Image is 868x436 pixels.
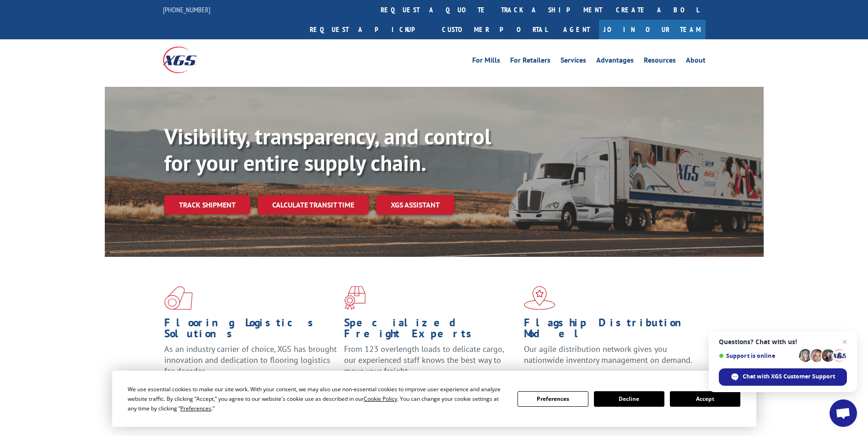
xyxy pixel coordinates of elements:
span: Our agile distribution network gives you nationwide inventory management on demand. [524,344,692,365]
h1: Flagship Distribution Model [524,317,697,344]
span: Support is online [719,352,796,359]
a: [PHONE_NUMBER] [163,5,210,14]
a: Calculate transit time [258,195,369,215]
img: xgs-icon-flagship-distribution-model-red [524,286,555,310]
a: Track shipment [164,195,250,214]
a: About [686,57,706,67]
span: As an industry carrier of choice, XGS has brought innovation and dedication to flooring logistics... [164,344,337,376]
h1: Specialized Freight Experts [344,317,517,344]
a: Advantages [596,57,634,67]
a: Join Our Team [599,20,706,39]
a: For Mills [472,57,500,67]
button: Decline [594,391,664,407]
img: xgs-icon-total-supply-chain-intelligence-red [164,286,193,310]
span: Cookie Policy [364,395,397,403]
a: Request a pickup [303,20,435,39]
a: For Retailers [510,57,550,67]
img: xgs-icon-focused-on-flooring-red [344,286,366,310]
a: Services [561,57,586,67]
h1: Flooring Logistics Solutions [164,317,337,344]
p: From 123 overlength loads to delicate cargo, our experienced staff knows the best way to move you... [344,344,517,384]
button: Preferences [518,391,588,407]
div: We use essential cookies to make our site work. With your consent, we may also use non-essential ... [128,384,507,413]
div: Open chat [830,399,857,427]
a: Customer Portal [435,20,554,39]
a: Agent [554,20,599,39]
a: Resources [644,57,676,67]
button: Accept [670,391,740,407]
span: Chat with XGS Customer Support [743,372,835,381]
span: Close chat [839,336,850,347]
b: Visibility, transparency, and control for your entire supply chain. [164,122,491,177]
a: XGS ASSISTANT [376,195,454,215]
div: Cookie Consent Prompt [112,371,756,427]
span: Questions? Chat with us! [719,338,847,346]
span: Preferences [180,404,211,412]
div: Chat with XGS Customer Support [719,368,847,386]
